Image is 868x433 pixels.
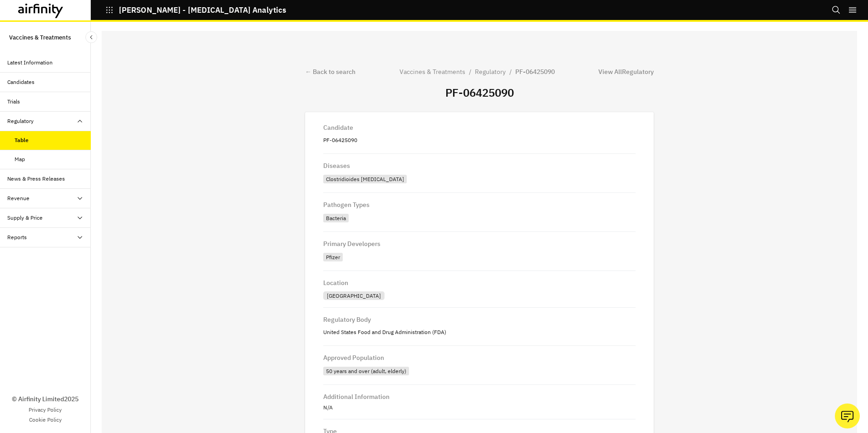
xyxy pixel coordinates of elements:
p: [PERSON_NAME] - [MEDICAL_DATA] Analytics [119,6,286,14]
div: News & Press Releases [7,175,65,183]
div: Trials [7,98,20,106]
div: Regulatory Body [323,315,371,323]
div: Table [15,136,29,144]
div: [GEOGRAPHIC_DATA] [323,291,385,300]
p: Vaccines & Treatments [9,29,71,46]
a: Vaccines & Treatments [399,67,465,77]
div: Approved Population [323,353,384,361]
a: Cookie Policy [29,416,62,424]
button: Search [832,2,841,18]
div: Diseases [323,161,350,169]
p: PF-06425090 [515,67,555,77]
a: View AllRegulatory [598,67,654,77]
div: Regulatory [7,117,34,125]
nav: breadcrumb [399,67,555,77]
div: Pfizer [323,253,343,261]
div: Candidates [7,78,35,86]
div: View All Regulatory [598,67,654,77]
div: Pfizer [323,251,636,263]
div: Reports [7,233,27,241]
div: 50 years and over (adult, elderly) [323,364,636,377]
p: PF-06425090 [323,134,636,146]
div: Clostridioides [MEDICAL_DATA] [323,175,407,183]
p: © Airfinity Limited 2025 [12,394,79,404]
div: Revenue [7,194,30,202]
p: N/A [323,403,636,412]
div: Bacteria [323,214,349,222]
div: Bacteria [323,212,636,224]
div: Latest Information [7,59,53,67]
p: United States Food and Drug Administration (FDA) [323,326,636,338]
div: United States of America [323,290,636,300]
span: / [469,67,471,77]
div: Location [323,278,348,286]
div: 50 years and over (adult, elderly) [323,367,409,375]
div: Clostridioides difficile [323,172,636,185]
div: Supply & Price [7,214,43,222]
div: Candidate [323,123,353,131]
button: Ask our analysts [835,403,860,428]
div: Map [15,155,25,163]
h2: PF-06425090 [305,84,654,101]
div: Additional Information [323,392,390,400]
div: ← Back to search [305,67,355,77]
div: Pathogen Types [323,200,370,208]
div: Primary Developers [323,239,380,247]
a: Regulatory [475,67,506,77]
button: Close Sidebar [85,31,97,43]
button: [PERSON_NAME] - [MEDICAL_DATA] Analytics [105,2,286,18]
a: Privacy Policy [29,406,62,414]
span: / [509,67,512,77]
